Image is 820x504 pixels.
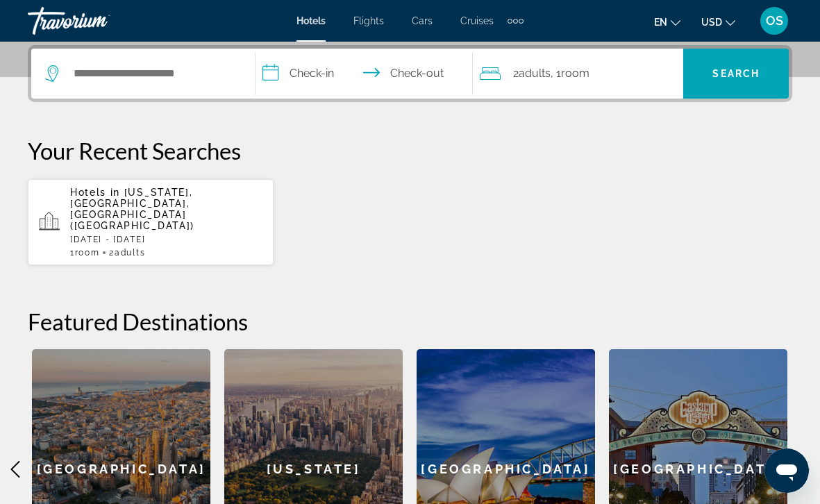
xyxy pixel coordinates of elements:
p: Your Recent Searches [28,137,792,165]
a: Flights [353,15,384,26]
iframe: Button to launch messaging window [764,448,809,493]
button: User Menu [756,6,792,35]
p: [DATE] - [DATE] [70,235,262,244]
span: Adults [115,248,145,258]
button: Travelers: 2 adults, 0 children [473,49,683,99]
h2: Featured Destinations [28,308,792,335]
span: [US_STATE], [GEOGRAPHIC_DATA], [GEOGRAPHIC_DATA] ([GEOGRAPHIC_DATA]) [70,187,194,231]
button: Search [683,49,789,99]
span: USD [701,17,722,28]
div: Search widget [31,49,789,99]
span: OS [766,14,783,28]
span: Adults [519,67,551,80]
button: Select check in and out date [256,49,473,99]
span: 2 [513,64,551,83]
a: Hotels [296,15,326,26]
span: Hotels in [70,187,120,198]
button: Hotels in [US_STATE], [GEOGRAPHIC_DATA], [GEOGRAPHIC_DATA] ([GEOGRAPHIC_DATA])[DATE] - [DATE]1Roo... [28,178,274,266]
span: , 1 [551,64,589,83]
input: Search hotel destination [72,63,234,84]
button: Extra navigation items [508,10,524,32]
span: 2 [109,248,145,258]
button: Change language [654,12,680,32]
span: Room [561,67,589,80]
button: Change currency [701,12,735,32]
a: Travorium [28,3,167,39]
span: 1 [70,248,99,258]
span: en [654,17,667,28]
span: Search [712,68,760,79]
a: Cars [412,15,433,26]
span: Room [75,248,100,258]
a: Cruises [460,15,494,26]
